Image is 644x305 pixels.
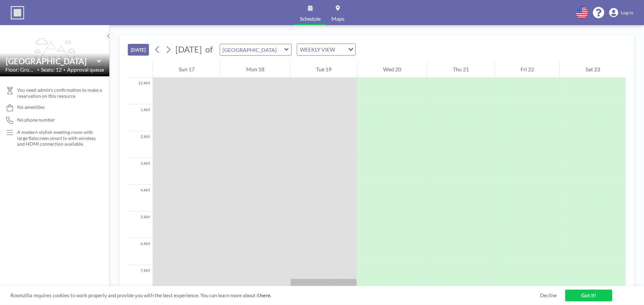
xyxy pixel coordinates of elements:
[565,290,612,301] a: Got it!
[290,61,357,78] div: Tue 19
[11,6,24,19] img: organization-logo
[220,44,284,55] input: Vista Meeting Room
[260,292,271,298] a: here.
[128,104,153,131] div: 1 AM
[297,44,355,55] div: Search for option
[17,117,55,123] span: No phone number
[17,104,45,110] span: No amenities
[357,61,427,78] div: Wed 20
[41,66,62,73] span: Seats: 12
[300,16,321,21] span: Schedule
[205,44,213,55] span: of
[128,131,153,158] div: 2 AM
[153,61,220,78] div: Sun 17
[128,185,153,212] div: 4 AM
[540,292,557,299] a: Decline
[495,61,559,78] div: Fri 22
[5,66,36,73] span: Floor: Ground Fl...
[128,265,153,292] div: 7 AM
[175,44,202,54] span: [DATE]
[128,238,153,265] div: 6 AM
[128,78,153,104] div: 12 AM
[6,56,97,66] input: Vista Meeting Room
[427,61,494,78] div: Thu 21
[63,68,65,72] span: •
[337,45,344,54] input: Search for option
[609,8,633,17] a: Log in
[560,61,626,78] div: Sat 23
[621,10,633,16] span: Log in
[220,61,290,78] div: Mon 18
[10,292,540,299] span: Roomzilla requires cookies to work properly and provide you with the best experience. You can lea...
[128,158,153,185] div: 3 AM
[299,45,336,54] span: WEEKLY VIEW
[17,87,104,99] span: You need admin's confirmation to make a reservation on this resource
[128,212,153,238] div: 5 AM
[17,129,96,147] p: A modern stylish meeting room with large flatscreen smart tv with wireless and HDMI connection av...
[67,66,104,73] span: Approval queue
[331,16,344,21] span: Maps
[128,44,149,56] button: [DATE]
[37,68,39,72] span: •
